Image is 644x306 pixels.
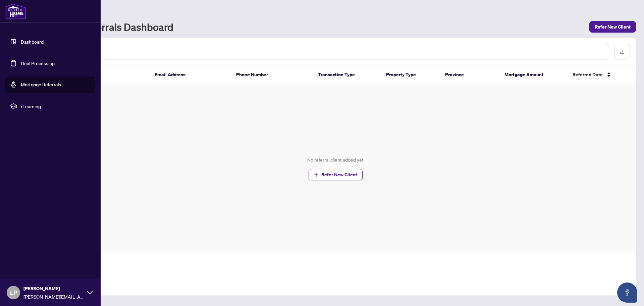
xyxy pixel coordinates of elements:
span: Referred Date [573,71,603,78]
a: Mortgage Referrals [21,82,61,88]
a: Dashboard [21,39,44,45]
th: Referred Date [567,65,635,84]
span: rLearning [21,102,91,110]
a: Deal Processing [21,60,55,66]
span: LP [10,288,17,297]
img: logo [5,3,26,19]
button: Open asap [617,282,637,303]
th: Property Type [381,65,440,84]
div: No referral client added yet [307,156,364,164]
th: Email Address [149,65,231,84]
th: Mortgage Amount [499,65,567,84]
span: Refer New Client [321,169,357,180]
span: plus [314,172,319,177]
th: Province [440,65,499,84]
span: download [620,49,625,54]
span: Refer New Client [595,21,631,32]
h1: Mortgage Referrals Dashboard [35,21,173,32]
button: Refer New Client [589,21,636,33]
button: Refer New Client [309,169,363,180]
span: [PERSON_NAME] [23,285,84,292]
span: [PERSON_NAME][EMAIL_ADDRESS][PERSON_NAME][DOMAIN_NAME] [23,293,84,300]
th: Phone Number [231,65,313,84]
th: Transaction Type [313,65,381,84]
button: download [614,44,630,59]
